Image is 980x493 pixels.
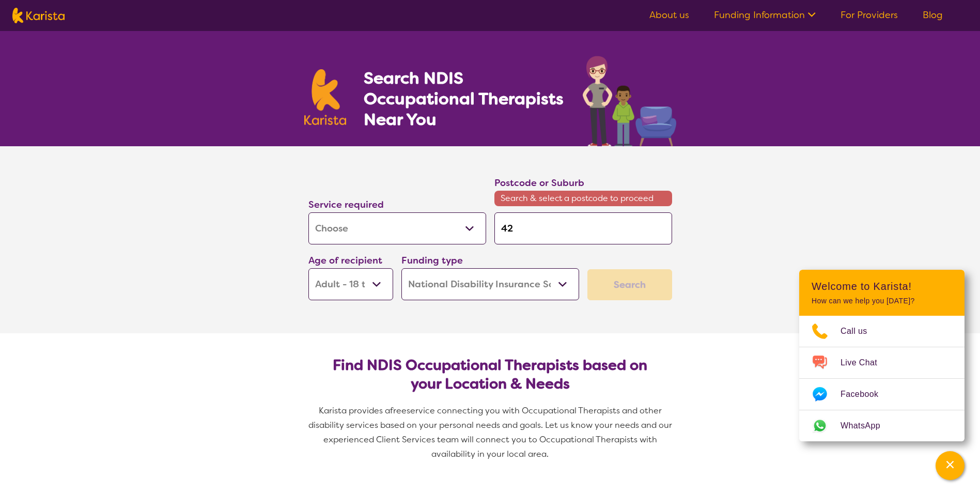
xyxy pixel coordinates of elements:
[799,270,965,441] div: Channel Menu
[319,405,390,416] span: Karista provides a
[649,9,689,21] a: About us
[841,355,890,371] span: Live Chat
[936,451,965,480] button: Channel Menu
[714,9,816,21] a: Funding Information
[494,191,672,206] span: Search & select a postcode to proceed
[494,177,584,189] label: Postcode or Suburb
[841,323,880,339] span: Call us
[841,9,898,21] a: For Providers
[308,198,384,211] label: Service required
[12,8,65,23] img: Karista logo
[364,68,565,130] h1: Search NDIS Occupational Therapists Near You
[390,405,407,416] span: free
[583,56,676,146] img: occupational-therapy
[494,212,672,244] input: Type
[308,254,382,267] label: Age of recipient
[812,280,952,292] h2: Welcome to Karista!
[304,69,347,125] img: Karista logo
[923,9,943,21] a: Blog
[799,410,965,441] a: Web link opens in a new tab.
[317,356,664,393] h2: Find NDIS Occupational Therapists based on your Location & Needs
[841,418,893,434] span: WhatsApp
[401,254,463,267] label: Funding type
[308,405,674,459] span: service connecting you with Occupational Therapists and other disability services based on your p...
[841,387,891,402] span: Facebook
[799,316,965,441] ul: Choose channel
[812,297,952,305] p: How can we help you [DATE]?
